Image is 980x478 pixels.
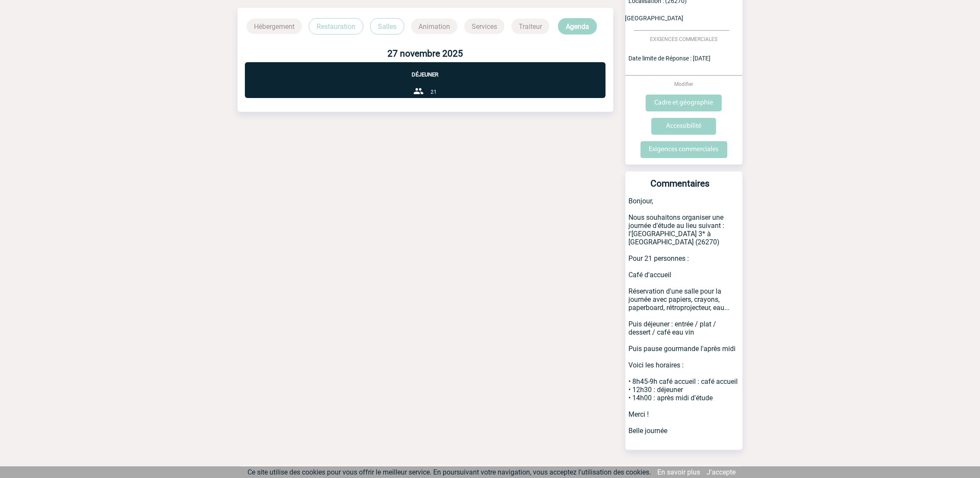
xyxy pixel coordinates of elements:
span: 21 [431,89,437,95]
p: Salles [370,18,404,35]
p: Traiteur [511,19,549,34]
span: Date limite de Réponse : [DATE] [629,55,711,62]
p: Animation [411,19,457,34]
p: Déjeuner [245,62,606,78]
p: Bonjour, Nous souhaitons organiser une journée d'étude au lieu suivant : l'[GEOGRAPHIC_DATA] 3* à... [625,197,742,450]
span: Modifier [674,81,693,87]
p: Agenda [558,18,597,35]
b: 27 novembre 2025 [387,48,463,59]
input: Cadre et géographie [646,95,722,111]
span: Ce site utilise des cookies pour vous offrir le meilleur service. En poursuivant votre navigation... [248,468,651,476]
a: J'accepte [707,468,736,476]
p: Services [464,19,504,34]
p: Hébergement [247,19,302,34]
span: EXIGENCES COMMERCIALES [650,36,717,42]
h3: Commentaires [629,178,732,197]
img: group-24-px-b.png [413,86,424,96]
input: Exigences commerciales [641,141,727,158]
p: Restauration [309,18,363,35]
a: En savoir plus [658,468,701,476]
input: Accessibilité [651,118,716,135]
